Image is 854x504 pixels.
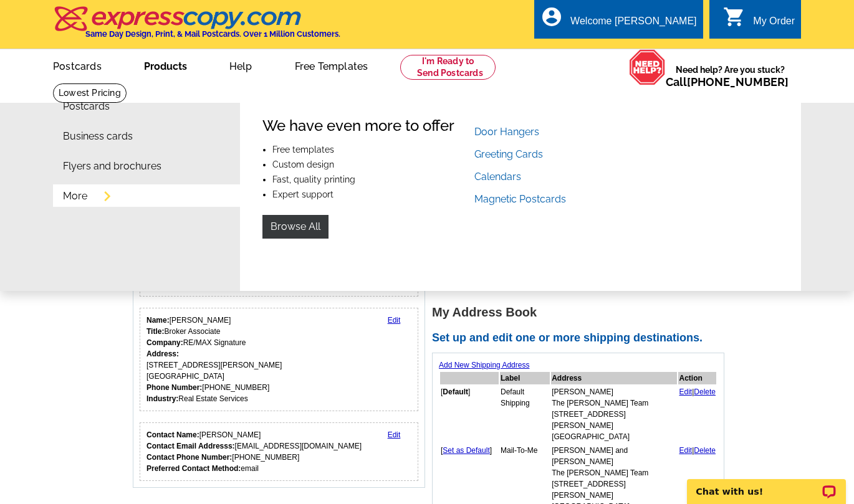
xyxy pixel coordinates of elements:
[33,50,122,80] a: Postcards
[63,131,133,141] a: Business cards
[146,327,164,336] strong: Title:
[678,372,716,384] th: Action
[209,50,272,80] a: Help
[146,383,202,392] strong: Phone Number:
[146,429,362,474] div: [PERSON_NAME] [EMAIL_ADDRESS][DOMAIN_NAME] [PHONE_NUMBER] email
[443,388,468,396] b: Default
[272,190,454,199] li: Expert support
[124,50,207,80] a: Products
[262,215,329,239] a: Browse All
[474,148,543,160] a: Greeting Cards
[146,349,179,358] strong: Address:
[272,175,454,184] li: Fast, quality printing
[146,453,232,462] strong: Contact Phone Number:
[432,306,731,319] h1: My Address Book
[443,446,489,455] a: Set as Default
[53,15,340,39] a: Same Day Design, Print, & Mail Postcards. Over 1 Million Customers.
[146,338,183,347] strong: Company:
[500,372,550,384] th: Label
[753,16,795,33] div: My Order
[474,193,566,205] a: Magnetic Postcards
[551,386,677,443] td: [PERSON_NAME] The [PERSON_NAME] Team [STREET_ADDRESS][PERSON_NAME] [GEOGRAPHIC_DATA]
[272,160,454,169] li: Custom design
[694,446,716,455] a: Delete
[551,372,677,384] th: Address
[679,388,692,396] a: Edit
[679,446,692,455] a: Edit
[140,422,418,481] div: Who should we contact regarding order issues?
[146,430,199,439] strong: Contact Name:
[63,161,161,171] a: Flyers and brochures
[694,388,716,396] a: Delete
[146,315,282,404] div: [PERSON_NAME] Broker Associate RE/MAX Signature [STREET_ADDRESS][PERSON_NAME] [GEOGRAPHIC_DATA] [...
[474,171,521,183] a: Calendars
[140,308,418,411] div: Your personal details.
[432,331,731,345] h2: Set up and edit one or more shipping destinations.
[540,6,563,28] i: account_circle
[687,75,789,88] a: [PHONE_NUMBER]
[679,465,854,504] iframe: LiveChat chat widget
[570,16,696,33] div: Welcome [PERSON_NAME]
[500,386,550,443] td: Default Shipping
[678,386,716,443] td: |
[629,49,666,85] img: help
[146,394,178,403] strong: Industry:
[666,64,795,88] span: Need help? Are you stuck?
[146,316,170,325] strong: Name:
[85,29,340,39] h4: Same Day Design, Print, & Mail Postcards. Over 1 Million Customers.
[262,117,454,135] h4: We have even more to offer
[440,386,499,443] td: [ ]
[63,102,110,112] a: Postcards
[723,6,746,28] i: shopping_cart
[439,361,529,369] a: Add New Shipping Address
[146,442,235,450] strong: Contact Email Addresss:
[666,75,789,88] span: Call
[275,50,388,80] a: Free Templates
[723,14,795,29] a: shopping_cart My Order
[146,464,241,473] strong: Preferred Contact Method:
[388,430,401,439] a: Edit
[474,126,539,138] a: Door Hangers
[63,191,87,201] a: More
[272,145,454,154] li: Free templates
[388,316,401,325] a: Edit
